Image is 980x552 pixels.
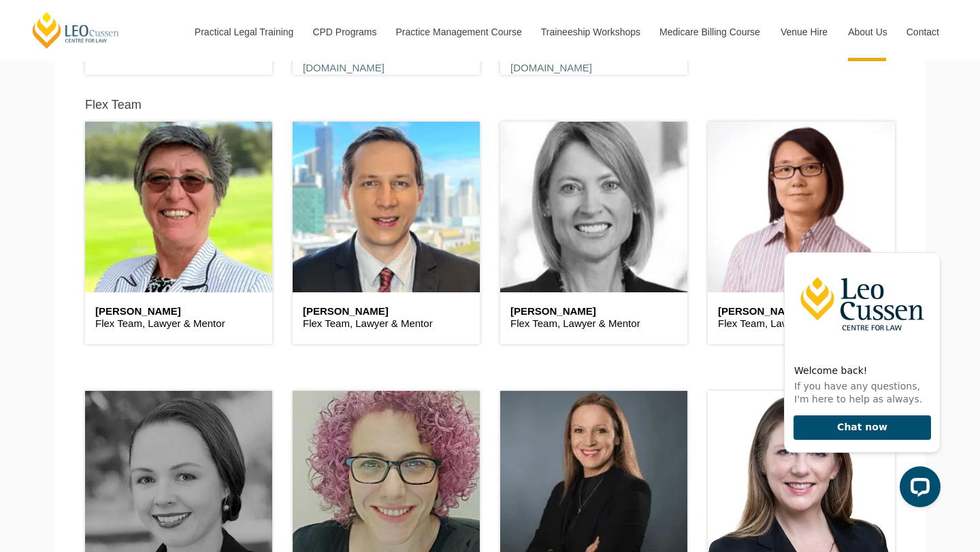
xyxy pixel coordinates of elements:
[510,317,677,330] p: Flex Team, Lawyer & Mentor
[896,3,949,61] a: Contact
[303,49,394,74] a: [EMAIL_ADDRESS][DOMAIN_NAME]
[303,306,470,317] h6: [PERSON_NAME]
[85,99,142,112] h5: Flex Team
[718,317,885,330] p: Flex Team, Lawyer & Mentor
[303,317,470,330] p: Flex Team, Lawyer & Mentor
[718,306,885,317] h6: [PERSON_NAME]
[302,3,385,61] a: CPD Programs
[386,3,531,61] a: Practice Management Course
[95,317,262,330] p: Flex Team, Lawyer & Mentor
[531,3,649,61] a: Traineeship Workshops
[773,228,946,518] iframe: LiveChat chat widget
[510,306,677,317] h6: [PERSON_NAME]
[770,3,838,61] a: Venue Hire
[184,3,303,61] a: Practical Legal Training
[838,3,896,61] a: About Us
[649,3,770,61] a: Medicare Billing Course
[31,11,121,50] a: [PERSON_NAME] Centre for Law
[510,49,602,74] a: [EMAIL_ADDRESS][DOMAIN_NAME]
[95,306,262,317] h6: [PERSON_NAME]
